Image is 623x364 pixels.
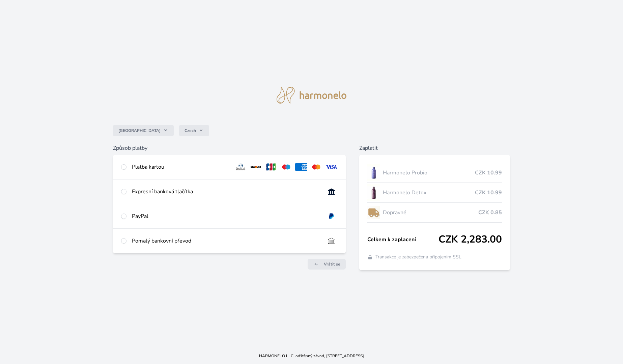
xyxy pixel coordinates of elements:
span: Vrátit se [324,261,340,267]
img: discover.svg [250,163,262,171]
img: delivery-lo.png [367,204,380,221]
h6: Způsob platby [113,144,346,152]
img: logo.svg [277,87,347,104]
img: bankTransfer_IBAN.svg [325,237,338,245]
span: CZK 10.99 [475,169,502,177]
img: mc.svg [310,163,322,171]
div: Platba kartou [132,163,229,171]
img: diners.svg [234,163,247,171]
img: paypal.svg [325,212,338,220]
span: Harmonelo Probio [383,169,475,177]
img: visa.svg [325,163,338,171]
span: Transakce je zabezpečena připojením SSL [375,254,461,260]
img: onlineBanking_CZ.svg [325,188,338,196]
button: Czech [179,125,209,136]
span: CZK 0.85 [478,208,502,217]
a: Vrátit se [308,259,346,270]
div: PayPal [132,212,320,220]
button: [GEOGRAPHIC_DATA] [113,125,174,136]
span: Harmonelo Detox [383,189,475,197]
span: Celkem k zaplacení [367,235,438,244]
span: CZK 10.99 [475,189,502,197]
img: maestro.svg [280,163,292,171]
img: amex.svg [295,163,308,171]
img: DETOX_se_stinem_x-lo.jpg [367,184,380,201]
span: Czech [185,128,196,133]
img: jcb.svg [265,163,277,171]
h6: Zaplatit [359,144,510,152]
img: CLEAN_PROBIO_se_stinem_x-lo.jpg [367,164,380,181]
span: CZK 2,283.00 [438,233,502,246]
div: Expresní banková tlačítka [132,188,320,196]
div: Pomalý bankovní převod [132,237,320,245]
span: Dopravné [383,208,478,217]
span: [GEOGRAPHIC_DATA] [118,128,161,133]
